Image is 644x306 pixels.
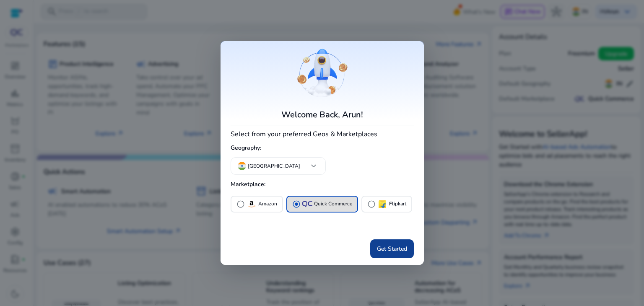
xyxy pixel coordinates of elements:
span: keyboard_arrow_down [309,161,319,171]
h5: Marketplace: [231,178,414,192]
img: flipkart.svg [377,199,387,209]
span: radio_button_unchecked [367,200,376,208]
img: QC-logo.svg [302,201,312,207]
p: Quick Commerce [314,200,352,208]
button: Get Started [370,239,414,258]
img: amazon.svg [247,199,257,209]
h5: Geography: [231,141,414,155]
p: Flipkart [389,200,406,208]
span: Get Started [377,244,407,253]
span: radio_button_unchecked [236,200,245,208]
p: [GEOGRAPHIC_DATA] [248,162,300,170]
span: radio_button_checked [292,200,301,208]
p: Amazon [258,200,277,208]
img: in.svg [238,162,246,170]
